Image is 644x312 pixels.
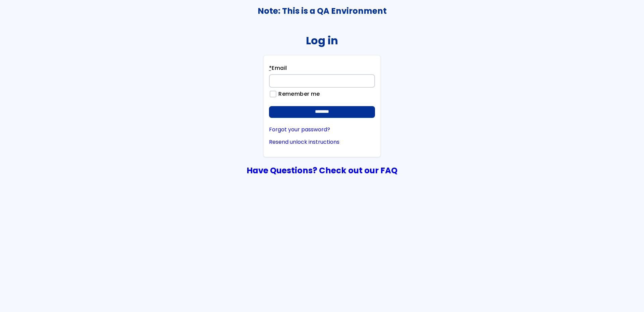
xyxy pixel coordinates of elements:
h3: Note: This is a QA Environment [0,6,644,16]
a: Forgot your password? [269,127,375,133]
label: Email [269,64,287,74]
abbr: required [269,64,272,72]
h2: Log in [306,34,338,47]
a: Have Questions? Check out our FAQ [247,165,397,176]
label: Remember me [275,91,320,97]
a: Resend unlock instructions [269,139,375,145]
